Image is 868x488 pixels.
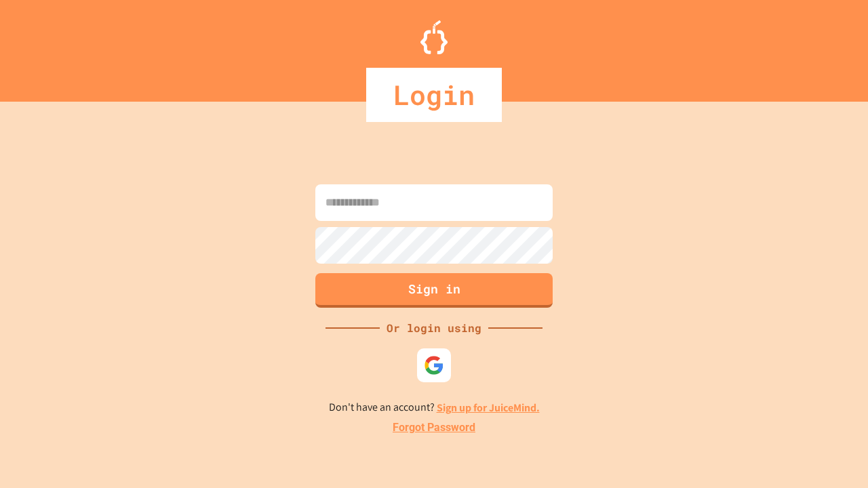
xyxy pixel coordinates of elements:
[393,420,475,436] a: Forgot Password
[329,399,540,416] p: Don't have an account?
[420,20,448,54] img: Logo.svg
[366,68,502,122] div: Login
[315,273,553,308] button: Sign in
[380,320,488,336] div: Or login using
[424,355,444,375] img: google-icon.svg
[437,401,540,415] a: Sign up for JuiceMind.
